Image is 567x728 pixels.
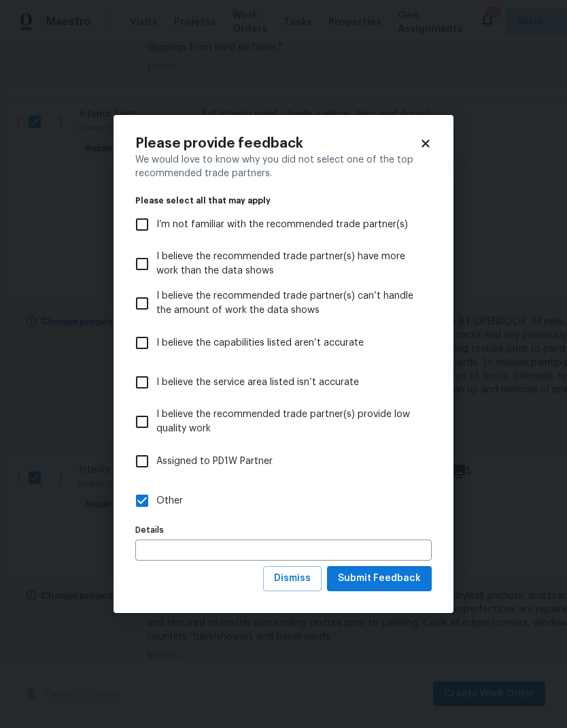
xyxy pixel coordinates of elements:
span: I believe the recommended trade partner(s) can’t handle the amount of work the data shows [156,289,421,318]
legend: Please select all that may apply [135,197,432,205]
span: I believe the recommended trade partner(s) provide low quality work [156,408,421,436]
span: Other [156,494,183,508]
div: We would love to know why you did not select one of the top recommended trade partners. [135,153,432,180]
button: Submit Feedback [327,566,432,591]
label: Details [135,526,432,534]
h2: Please provide feedback [135,137,419,150]
span: I’m not familiar with the recommended trade partner(s) [156,218,408,232]
span: Dismiss [274,570,311,587]
span: I believe the capabilities listed aren’t accurate [156,336,364,350]
span: I believe the service area listed isn’t accurate [156,376,359,390]
span: Assigned to PD1W Partner [156,454,273,469]
span: I believe the recommended trade partner(s) have more work than the data shows [156,250,421,278]
span: Submit Feedback [338,570,421,587]
button: Dismiss [263,566,322,591]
